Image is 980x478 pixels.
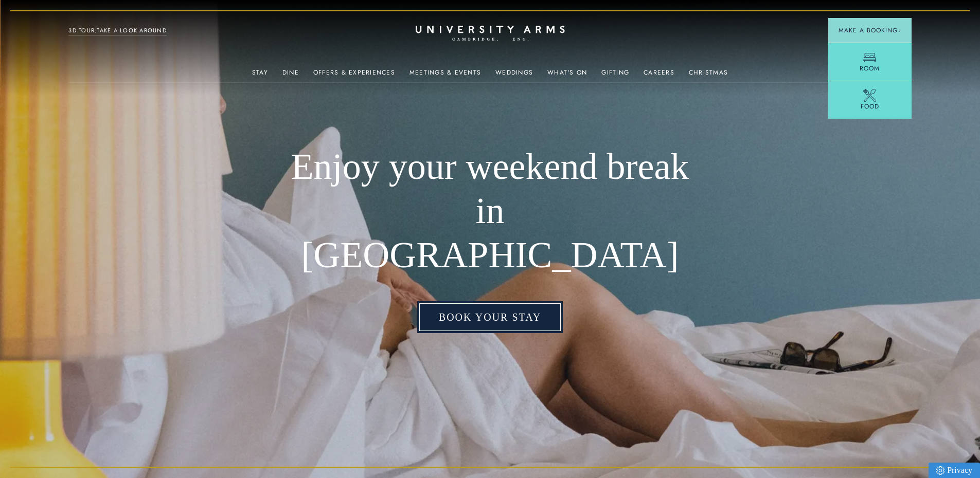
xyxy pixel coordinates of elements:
[828,81,912,119] a: Food
[601,69,629,82] a: Gifting
[409,69,481,82] a: Meetings & Events
[898,29,901,32] img: Arrow icon
[936,466,945,475] img: Privacy
[417,301,563,333] a: Book your stay
[68,26,167,35] a: 3D TOUR:TAKE A LOOK AROUND
[689,69,728,82] a: Christmas
[839,26,901,35] span: Make a Booking
[252,69,268,82] a: Stay
[861,102,879,111] span: Food
[828,18,912,43] button: Make a BookingArrow icon
[495,69,533,82] a: Weddings
[416,26,565,42] a: Home
[644,69,674,82] a: Careers
[860,64,880,73] span: Room
[284,145,696,277] h1: Enjoy your weekend break in [GEOGRAPHIC_DATA]
[313,69,395,82] a: Offers & Experiences
[929,463,980,478] a: Privacy
[547,69,587,82] a: What's On
[282,69,299,82] a: Dine
[828,43,912,81] a: Room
